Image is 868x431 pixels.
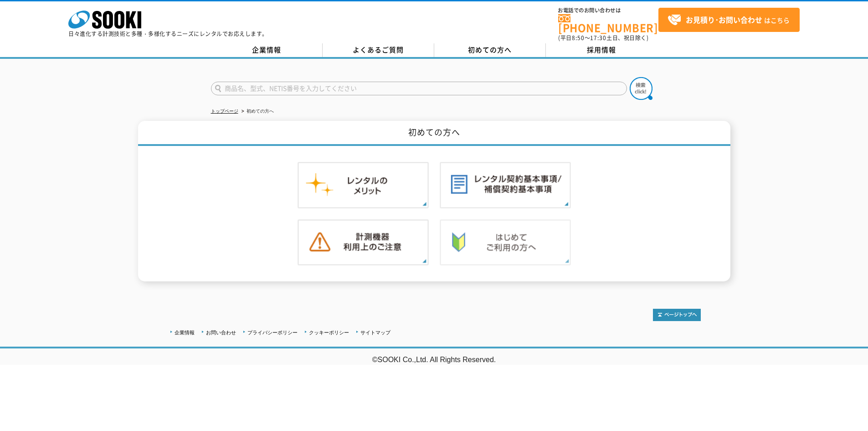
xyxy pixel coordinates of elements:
[630,77,652,100] img: btn_search.png
[572,34,585,42] span: 8:50
[668,13,790,27] span: はこちら
[247,330,298,335] a: プライバシーポリシー
[440,219,571,266] img: 初めての方へ
[240,107,274,116] li: 初めての方へ
[323,43,434,57] a: よくあるご質問
[360,330,390,335] a: サイトマップ
[298,219,429,266] img: 計測機器ご利用上のご注意
[298,162,429,208] img: レンタルのメリット
[206,330,236,335] a: お問い合わせ
[558,34,648,42] span: (平日 ～ 土日、祝日除く)
[558,14,658,33] a: [PHONE_NUMBER]
[434,43,546,57] a: 初めての方へ
[440,162,571,208] img: レンタル契約基本事項／補償契約基本事項
[468,45,512,55] span: 初めての方へ
[309,330,349,335] a: クッキーポリシー
[686,14,762,25] strong: お見積り･お問い合わせ
[211,82,627,95] input: 商品名、型式、NETIS番号を入力してください
[138,121,730,146] h1: 初めての方へ
[558,8,658,13] span: お電話でのお問い合わせは
[211,43,323,57] a: 企業情報
[211,109,238,114] a: トップページ
[658,8,800,32] a: お見積り･お問い合わせはこちら
[175,330,195,335] a: 企業情報
[590,34,606,42] span: 17:30
[546,43,657,57] a: 採用情報
[68,31,268,36] p: 日々進化する計測技術と多種・多様化するニーズにレンタルでお応えします。
[653,309,701,321] img: トップページへ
